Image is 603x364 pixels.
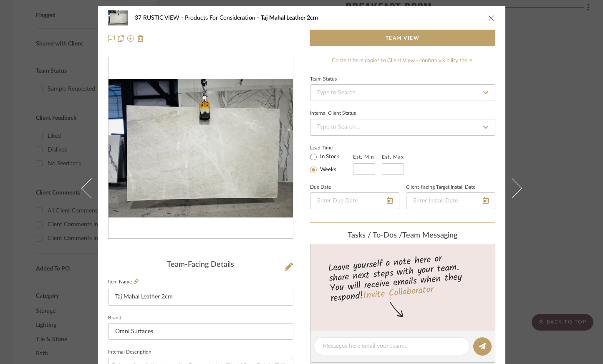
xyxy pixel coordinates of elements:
label: Brand [108,316,121,320]
label: Est. Min [353,154,374,160]
input: Type to Search… [310,84,495,101]
label: Lead Time [310,144,353,152]
span: Taj Mahal Leather 2cm [261,15,318,21]
input: Enter Item Name [108,289,293,306]
div: Content here copies to Client View - confirm visibility there. [310,57,495,65]
img: d457df63-96a2-4990-8ccc-7323467ab798_436x436.jpg [108,79,293,217]
span: Products For Consideration [185,15,261,21]
div: Team Status [310,77,337,81]
label: Weeks [318,166,336,174]
div: 0 [108,79,293,217]
div: Team-Facing Details [108,260,293,270]
input: Enter Due Date [310,192,399,209]
button: close [488,14,495,22]
label: Est. Max [382,154,404,160]
div: Leave yourself a note here or share next steps with your team. You will receive emails when they ... [309,250,496,306]
div: Internal Client Status [310,111,356,116]
img: Remove from project [137,35,144,42]
input: Enter Brand [108,323,293,340]
label: Internal Description [108,350,151,354]
a: Invite Collaborator [362,283,434,303]
label: Due Date [310,185,331,190]
input: Enter Install Date [406,192,495,209]
input: Type to Search… [310,119,495,136]
span: 37 RUSTIC VIEW [135,15,185,21]
span: Team View [386,30,420,46]
div: team Messaging [310,231,495,240]
mat-radio-group: Select item type [310,152,353,175]
img: d457df63-96a2-4990-8ccc-7323467ab798_48x40.jpg [108,10,128,26]
label: In Stock [318,153,339,161]
label: Client-Facing Target Install Date [406,185,475,190]
label: Item Name [108,278,139,286]
span: Tasks / To-Dos / [348,232,402,239]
